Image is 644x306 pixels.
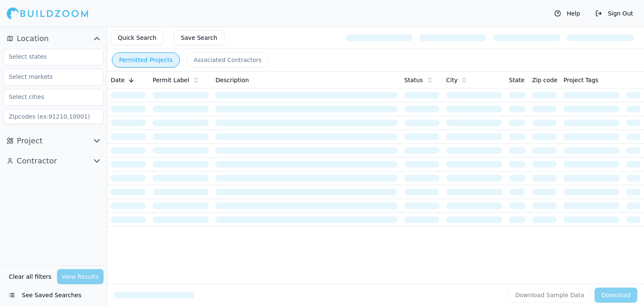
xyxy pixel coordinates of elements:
[3,32,104,45] button: Location
[404,76,423,84] span: Status
[17,33,49,44] span: Location
[509,76,525,84] span: State
[7,269,54,284] button: Clear all filters
[3,109,104,124] input: Zipcodes (ex:91210,10001)
[17,155,57,167] span: Contractor
[3,154,104,168] button: Contractor
[532,76,558,84] span: Zip code
[446,76,457,84] span: City
[153,76,189,84] span: Permit Label
[4,49,93,64] input: Select states
[111,76,125,84] span: Date
[550,7,584,20] button: Help
[563,76,598,84] span: Project Tags
[111,30,164,45] button: Quick Search
[216,76,249,84] span: Description
[3,288,104,303] button: See Saved Searches
[17,135,43,147] span: Project
[187,52,269,67] button: Associated Contractors
[4,69,93,84] input: Select markets
[3,134,104,148] button: Project
[4,89,93,104] input: Select cities
[591,7,637,20] button: Sign Out
[112,52,180,67] button: Permitted Projects
[174,30,224,45] button: Save Search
